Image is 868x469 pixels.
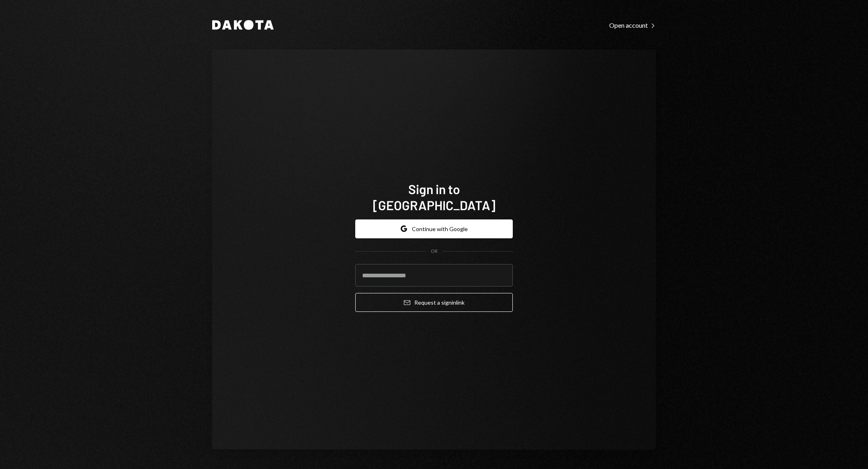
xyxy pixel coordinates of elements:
button: Request a signinlink [355,293,513,312]
button: Continue with Google [355,219,513,238]
div: OR [431,248,438,255]
div: Open account [609,21,656,29]
h1: Sign in to [GEOGRAPHIC_DATA] [355,181,513,213]
a: Open account [609,20,656,29]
